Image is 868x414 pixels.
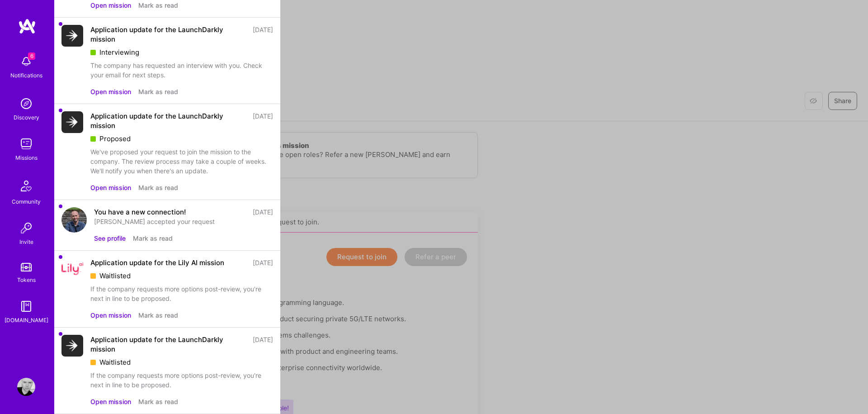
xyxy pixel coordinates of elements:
[90,147,273,176] div: We've proposed your request to join the mission to the company. The review process may take a cou...
[90,258,224,267] div: Application update for the Lily AI mission
[90,371,273,390] div: If the company requests more options post-review, you're next in line to be proposed.
[253,335,273,354] div: [DATE]
[90,61,273,80] div: The company has requested an interview with you. Check your email for next steps.
[90,335,247,354] div: Application update for the LaunchDarkly mission
[90,397,131,406] button: Open mission
[253,111,273,130] div: [DATE]
[61,262,83,276] img: Company Logo
[90,134,273,143] div: Proposed
[15,378,38,396] a: User Avatar
[17,275,36,285] div: Tokens
[90,87,131,96] button: Open mission
[133,233,173,243] button: Mark as read
[138,183,178,192] button: Mark as read
[17,297,35,315] img: guide book
[90,48,273,57] div: Interviewing
[253,25,273,44] div: [DATE]
[94,207,186,217] div: You have a new connection!
[90,111,247,130] div: Application update for the LaunchDarkly mission
[90,271,273,281] div: Waitlisted
[138,0,178,10] button: Mark as read
[138,397,178,406] button: Mark as read
[15,153,38,162] div: Missions
[90,357,273,367] div: Waitlisted
[17,135,35,153] img: teamwork
[61,335,83,357] img: Company Logo
[90,284,273,303] div: If the company requests more options post-review, you're next in line to be proposed.
[17,378,35,396] img: User Avatar
[14,113,39,122] div: Discovery
[61,25,83,47] img: Company Logo
[138,310,178,320] button: Mark as read
[94,233,126,243] button: See profile
[90,25,247,44] div: Application update for the LaunchDarkly mission
[19,237,33,247] div: Invite
[90,183,131,192] button: Open mission
[21,263,32,271] img: tokens
[253,258,273,267] div: [DATE]
[61,207,87,233] img: user avatar
[5,315,48,325] div: [DOMAIN_NAME]
[18,18,36,34] img: logo
[90,310,131,320] button: Open mission
[61,111,83,133] img: Company Logo
[138,87,178,96] button: Mark as read
[90,0,131,10] button: Open mission
[15,175,37,197] img: Community
[12,197,41,206] div: Community
[253,207,273,217] div: [DATE]
[17,95,35,113] img: discovery
[94,217,273,226] div: [PERSON_NAME] accepted your request
[17,219,35,237] img: Invite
